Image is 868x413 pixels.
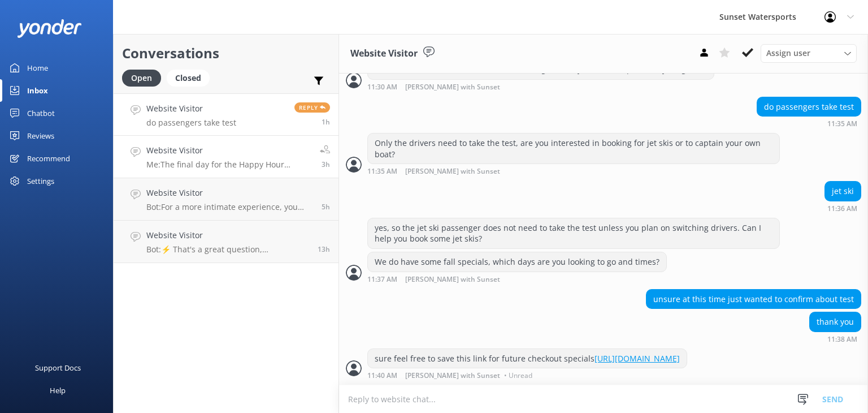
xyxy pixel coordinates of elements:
[146,102,236,115] h4: Website Visitor
[405,372,500,379] span: [PERSON_NAME] with Sunset
[825,182,861,201] div: jet ski
[405,168,500,175] span: [PERSON_NAME] with Sunset
[146,144,311,157] h4: Website Visitor
[809,335,861,343] div: Sep 07 2025 10:38am (UTC -05:00) America/Cancun
[367,276,397,283] strong: 11:37 AM
[322,160,330,169] span: Sep 07 2025 08:52am (UTC -05:00) America/Cancun
[114,178,338,221] a: Website VisitorBot:For a more intimate experience, you might consider our 15ft Boston Whaler (Coz...
[122,71,167,84] a: Open
[827,121,857,127] strong: 11:35 AM
[146,160,311,170] p: Me: The final day for the Happy Hour Sandbar trip will be [DATE], due to the upcoming time change...
[146,244,309,255] p: Bot: ⚡ That's a great question, unfortunately I do not know the answer. I'm going to reach out to...
[27,79,48,102] div: Inbox
[757,119,861,127] div: Sep 07 2025 10:35am (UTC -05:00) America/Cancun
[824,204,861,212] div: Sep 07 2025 10:36am (UTC -05:00) America/Cancun
[35,356,81,379] div: Support Docs
[146,118,236,128] p: do passengers take test
[368,134,779,164] div: Only the drivers need to take the test, are you interested in booking for jet skis or to captain ...
[318,244,330,254] span: Sep 06 2025 10:30pm (UTC -05:00) America/Cancun
[114,136,338,178] a: Website VisitorMe:The final day for the Happy Hour Sandbar trip will be [DATE], due to the upcomi...
[146,202,313,212] p: Bot: For a more intimate experience, you might consider our 15ft Boston Whaler (Cozy Cruiser), wh...
[27,124,54,147] div: Reviews
[322,202,330,212] span: Sep 07 2025 06:42am (UTC -05:00) America/Cancun
[405,276,500,283] span: [PERSON_NAME] with Sunset
[17,19,82,38] img: yonder-white-logo.png
[114,93,338,136] a: Website Visitordo passengers take testReply1h
[827,336,857,343] strong: 11:38 AM
[50,379,66,402] div: Help
[368,252,666,272] div: We do have some fall specials, which days are you looking to go and times?
[504,372,532,379] span: • Unread
[146,229,309,242] h4: Website Visitor
[122,42,330,64] h2: Conversations
[367,371,687,379] div: Sep 07 2025 10:40am (UTC -05:00) America/Cancun
[322,117,330,127] span: Sep 07 2025 10:35am (UTC -05:00) America/Cancun
[367,168,397,175] strong: 11:35 AM
[27,147,70,170] div: Recommend
[27,57,48,79] div: Home
[367,275,667,283] div: Sep 07 2025 10:37am (UTC -05:00) America/Cancun
[122,70,161,87] div: Open
[367,84,397,91] strong: 11:30 AM
[27,170,54,192] div: Settings
[827,205,857,212] strong: 11:36 AM
[810,312,861,332] div: thank you
[114,221,338,263] a: Website VisitorBot:⚡ That's a great question, unfortunately I do not know the answer. I'm going t...
[167,70,210,87] div: Closed
[146,187,313,199] h4: Website Visitor
[367,167,780,175] div: Sep 07 2025 10:35am (UTC -05:00) America/Cancun
[646,290,861,309] div: unsure at this time just wanted to confirm about test
[405,84,500,91] span: [PERSON_NAME] with Sunset
[594,353,680,364] a: [URL][DOMAIN_NAME]
[368,218,779,248] div: yes, so the jet ski passenger does not need to take the test unless you plan on switching drivers...
[27,102,55,124] div: Chatbot
[368,349,687,368] div: sure feel free to save this link for future checkout specials
[761,44,857,62] div: Assign User
[367,372,397,379] strong: 11:40 AM
[294,102,330,113] span: Reply
[167,71,215,84] a: Closed
[350,46,418,61] h3: Website Visitor
[367,83,714,91] div: Sep 07 2025 10:30am (UTC -05:00) America/Cancun
[757,97,861,117] div: do passengers take test
[766,47,810,59] span: Assign user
